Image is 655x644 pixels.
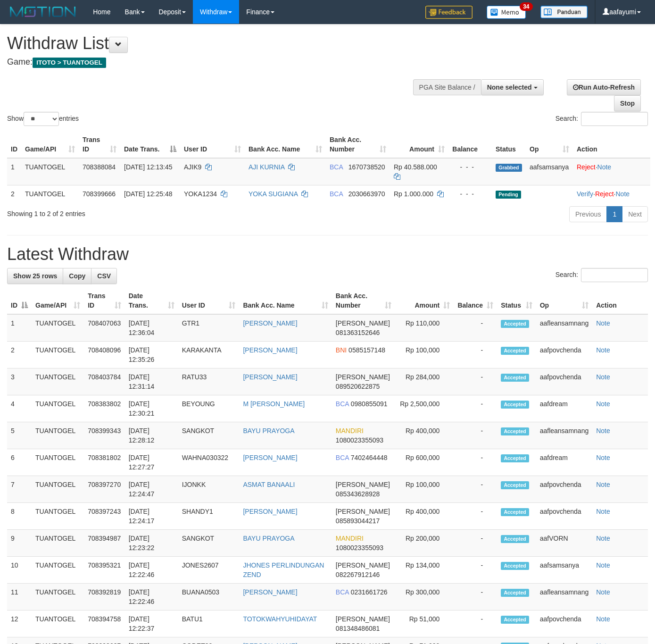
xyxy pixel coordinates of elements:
a: Reject [577,163,596,171]
td: - [454,557,497,584]
td: TUANTOGEL [21,158,79,185]
span: Show 25 rows [13,272,57,280]
td: SANGKOT [178,422,240,449]
th: Date Trans.: activate to sort column ascending [125,287,178,314]
td: aafpovchenda [536,476,593,503]
a: Verify [577,190,593,198]
a: Reject [595,190,614,198]
td: aafpovchenda [536,611,593,637]
th: Bank Acc. Name: activate to sort column ascending [239,287,332,314]
span: Accepted [501,454,529,462]
a: Stop [614,95,641,111]
td: 708408096 [84,342,125,368]
span: Copy 089520622875 to clipboard [336,383,380,390]
span: BCA [330,190,343,198]
input: Search: [581,112,648,126]
a: CSV [91,268,117,284]
td: SANGKOT [178,530,240,557]
td: [DATE] 12:23:22 [125,530,178,557]
td: 708407063 [84,314,125,342]
span: BCA [336,400,349,408]
span: Accepted [501,320,529,328]
div: - - - [452,189,488,199]
span: MANDIRI [336,427,364,435]
td: - [454,342,497,368]
img: panduan.png [540,6,588,18]
th: ID [7,131,21,158]
a: [PERSON_NAME] [243,454,297,461]
td: 8 [7,503,32,530]
a: [PERSON_NAME] [243,319,297,327]
td: 4 [7,395,32,422]
td: GTR1 [178,314,240,342]
a: [PERSON_NAME] [243,588,297,596]
td: aafleansamnang [536,314,593,342]
a: 1 [606,206,622,222]
label: Show entries [7,112,79,126]
td: Rp 134,000 [395,557,454,584]
span: BCA [330,163,343,171]
td: JONES2607 [178,557,240,584]
a: BAYU PRAYOGA [243,535,294,542]
th: Trans ID: activate to sort column ascending [84,287,125,314]
a: Note [596,319,610,327]
a: Previous [569,206,607,222]
a: Note [597,163,612,171]
img: Feedback.jpg [425,6,473,19]
td: - [454,368,497,395]
a: Note [596,615,610,623]
th: Op: activate to sort column ascending [536,287,593,314]
td: · · [573,185,650,202]
td: TUANTOGEL [32,530,84,557]
td: - [454,503,497,530]
th: Op: activate to sort column ascending [526,131,573,158]
span: Accepted [501,562,529,570]
span: Accepted [501,589,529,597]
td: Rp 51,000 [395,611,454,637]
td: aafleansamnang [536,422,593,449]
a: Note [596,535,610,542]
td: 708394758 [84,611,125,637]
div: PGA Site Balance / [413,79,481,95]
label: Search: [556,112,648,126]
span: Copy 081348486081 to clipboard [336,625,380,632]
button: None selected [481,79,544,95]
td: 708397270 [84,476,125,503]
td: Rp 284,000 [395,368,454,395]
td: 708397243 [84,503,125,530]
a: Show 25 rows [7,268,63,284]
th: Balance [448,131,492,158]
span: Accepted [501,616,529,624]
span: Grabbed [496,164,522,172]
span: MANDIRI [336,535,364,542]
td: Rp 100,000 [395,342,454,368]
td: aafpovchenda [536,342,593,368]
td: TUANTOGEL [32,503,84,530]
td: aafdream [536,449,593,476]
td: 7 [7,476,32,503]
th: Balance: activate to sort column ascending [454,287,497,314]
a: Note [596,400,610,408]
td: TUANTOGEL [32,395,84,422]
td: - [454,476,497,503]
th: Action [573,131,650,158]
span: [PERSON_NAME] [336,615,390,623]
a: Note [615,190,630,198]
a: M [PERSON_NAME] [243,400,305,408]
td: [DATE] 12:36:04 [125,314,178,342]
td: 9 [7,530,32,557]
span: Copy 081363152646 to clipboard [336,329,380,336]
td: TUANTOGEL [32,476,84,503]
td: Rp 400,000 [395,503,454,530]
td: aafpovchenda [536,368,593,395]
td: [DATE] 12:24:17 [125,503,178,530]
td: Rp 300,000 [395,584,454,611]
div: - - - [452,162,488,172]
td: - [454,395,497,422]
td: 708399343 [84,422,125,449]
span: Accepted [501,374,529,382]
span: BNI [336,346,347,354]
td: 708394987 [84,530,125,557]
span: None selected [487,84,532,91]
span: 34 [520,2,532,11]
